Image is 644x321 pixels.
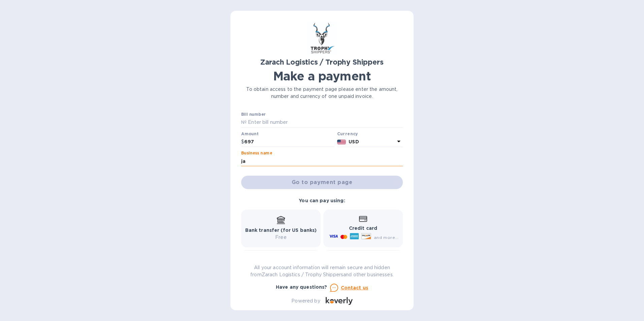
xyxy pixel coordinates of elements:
p: All your account information will remain secure and hidden from Zarach Logistics / Trophy Shipper... [241,264,403,278]
p: № [241,119,247,126]
img: USD [337,140,346,144]
p: Free [245,234,317,241]
b: Zarach Logistics / Trophy Shippers [260,58,383,66]
p: Powered by [291,297,320,305]
label: Business name [241,151,272,155]
span: and more... [374,235,398,240]
u: Contact us [341,285,368,290]
b: Have any questions? [276,284,327,290]
label: Bill number [241,113,265,117]
b: USD [349,139,359,144]
p: $ [241,138,244,145]
input: Enter bill number [247,117,403,128]
p: To obtain access to the payment page please enter the amount, number and currency of one unpaid i... [241,86,403,100]
b: Bank transfer (for US banks) [245,227,317,233]
label: Amount [241,132,258,136]
h1: Make a payment [241,69,403,83]
b: Currency [337,131,358,136]
b: You can pay using: [299,198,345,203]
input: Enter business name [241,156,403,166]
input: 0.00 [244,137,334,147]
b: Credit card [349,225,377,231]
